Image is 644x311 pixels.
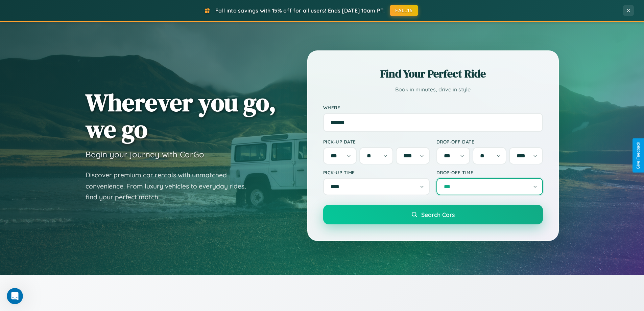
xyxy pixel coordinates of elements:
label: Pick-up Date [323,139,430,145]
button: Search Cars [323,205,543,224]
button: FALL15 [390,5,418,16]
label: Pick-up Time [323,170,430,175]
h1: Wherever you go, we go [86,89,276,142]
div: Give Feedback [636,142,641,169]
label: Drop-off Time [436,170,543,175]
h2: Find Your Perfect Ride [323,66,543,81]
p: Book in minutes, drive in style [323,85,543,94]
label: Where [323,105,543,110]
p: Discover premium car rentals with unmatched convenience. From luxury vehicles to everyday rides, ... [86,170,255,203]
h3: Begin your journey with CarGo [86,149,204,159]
span: Fall into savings with 15% off for all users! Ends [DATE] 10am PT. [215,7,385,14]
span: Search Cars [421,211,455,218]
label: Drop-off Date [436,139,543,145]
iframe: Intercom live chat [7,288,23,304]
